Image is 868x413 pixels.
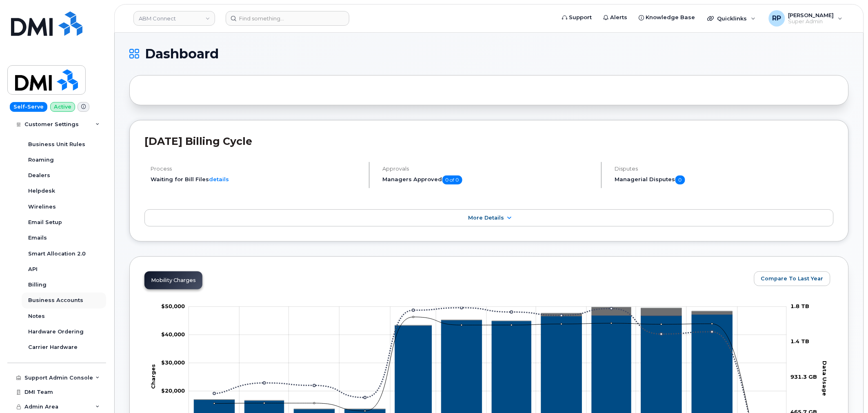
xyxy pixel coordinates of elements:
button: Compare To Last Year [754,271,830,286]
li: Waiting for Bill Files [151,175,362,183]
span: Dashboard [145,48,219,60]
span: 0 of 0 [442,175,462,184]
h4: Process [151,166,362,172]
g: $0 [161,359,185,366]
a: details [209,176,229,182]
g: $0 [161,331,185,338]
tspan: $40,000 [161,331,185,338]
span: Compare To Last Year [761,275,824,282]
h5: Managers Approved [383,175,594,184]
tspan: Data Usage [822,361,828,396]
tspan: $30,000 [161,359,185,366]
span: 0 [675,175,685,184]
h5: Managerial Disputes [615,175,834,184]
tspan: $50,000 [161,303,185,309]
span: More Details [468,215,504,221]
g: $0 [161,387,185,394]
tspan: 1.4 TB [791,338,810,344]
h4: Disputes [615,166,834,172]
tspan: $20,000 [161,387,185,394]
g: $0 [161,303,185,309]
tspan: 931.3 GB [791,373,817,380]
h2: [DATE] Billing Cycle [144,135,834,147]
h4: Approvals [383,166,594,172]
tspan: 1.8 TB [791,303,810,309]
tspan: Charges [150,364,157,389]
